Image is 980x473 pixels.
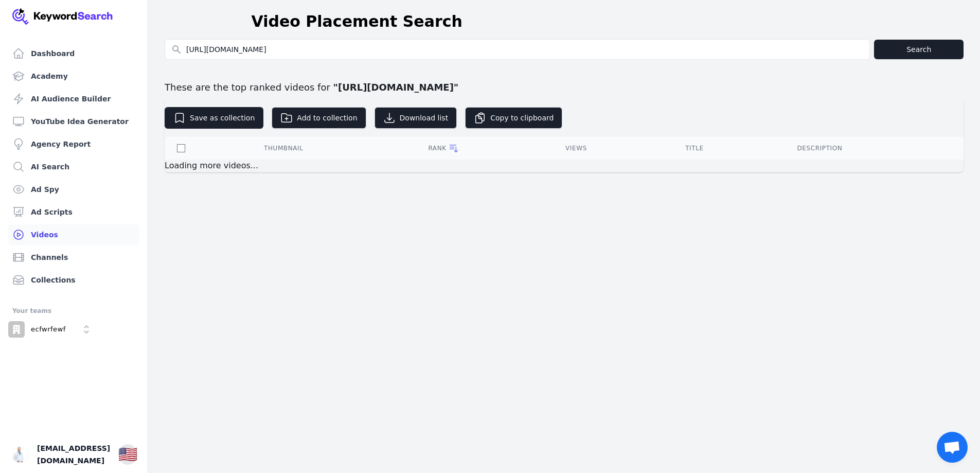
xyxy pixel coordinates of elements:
[8,89,139,109] a: AI Audience Builder
[797,144,952,152] div: Description
[8,321,25,338] img: ecfwrfewf
[874,40,964,59] button: Search
[8,202,139,222] a: Ad Scripts
[375,107,457,129] button: Download list
[264,144,403,152] div: Thumbnail
[12,8,113,25] img: Your Company
[685,144,772,152] div: Title
[8,247,139,268] a: Channels
[8,43,139,64] a: Dashboard
[12,446,29,463] img: THUNES FINANCIAL
[165,160,964,172] h4: Loading more videos...
[416,137,553,160] th: Toggle SortBy
[8,270,139,290] a: Collections
[118,444,137,465] button: 🇺🇸
[37,442,110,467] span: [EMAIL_ADDRESS][DOMAIN_NAME]
[673,137,785,160] th: Toggle SortBy
[272,107,366,129] button: Add to collection
[118,445,137,464] div: 🇺🇸
[565,144,661,152] div: Views
[8,66,139,86] a: Academy
[177,144,185,152] input: Toggle All Rows Selected
[553,137,673,160] th: Toggle SortBy
[428,143,541,153] div: Rank
[8,224,139,245] a: Videos
[12,305,135,317] div: Your teams
[465,107,562,129] button: Copy to clipboard
[165,107,263,129] button: Save as collection
[8,179,139,200] a: Ad Spy
[785,137,964,160] th: Toggle SortBy
[252,137,416,160] th: Toggle SortBy
[165,40,869,59] input: Search
[937,432,968,463] div: 开放式聊天
[8,156,139,177] a: AI Search
[31,325,66,334] p: ecfwrfewf
[165,80,458,95] div: These are the top ranked videos for
[12,446,29,463] button: Open user button
[8,134,139,154] a: Agency Report
[333,82,459,93] span: " [URL][DOMAIN_NAME] "
[8,321,95,338] button: Open organization switcher
[252,12,462,31] h1: Video Placement Search
[8,111,139,132] a: YouTube Idea Generator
